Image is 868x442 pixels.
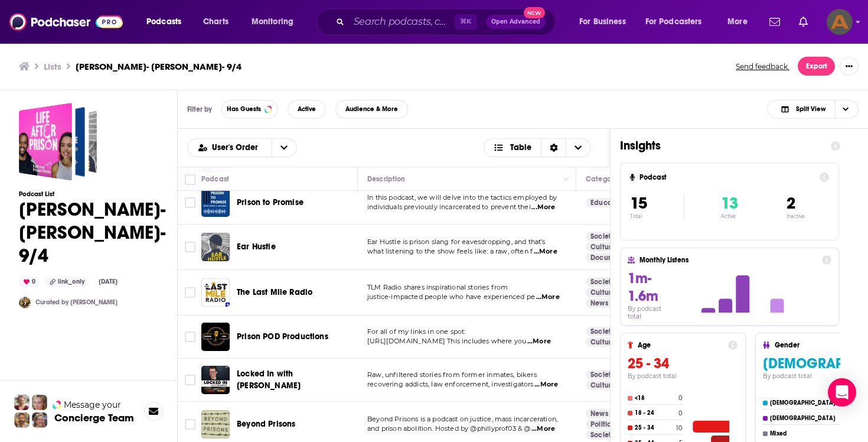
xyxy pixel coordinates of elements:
[721,193,738,213] span: 13
[19,198,165,267] h1: [PERSON_NAME]- [PERSON_NAME]- 9/4
[531,424,555,434] span: ...More
[237,331,328,342] span: Prison POD Productions
[510,144,531,152] span: Table
[227,106,261,112] span: Has Guests
[827,9,853,35] button: Show profile menu
[630,193,647,213] span: 15
[367,247,533,255] span: what listening to the show feels like: a raw, often f
[19,103,97,181] span: Ainsley Shea- Mitch Pearlstein- 9/4
[185,375,195,385] span: Toggle select row
[54,412,134,424] h3: Concierge Team
[19,277,40,287] div: 0
[345,106,398,112] span: Audience & More
[237,197,304,209] a: Prison to Promise
[840,57,859,76] button: Show More Button
[678,394,683,402] h4: 0
[237,242,276,252] span: Ear Hustle
[201,233,230,261] a: Ear Hustle
[201,188,230,217] img: Prison to Promise
[19,297,31,308] img: SydneyDemo
[237,419,295,429] span: Beyond Prisons
[32,412,47,428] img: Barbara Profile
[635,409,676,417] h4: 18 - 24
[586,288,620,297] a: Culture
[727,14,748,30] span: More
[35,298,118,306] a: Curated by [PERSON_NAME]
[45,277,89,287] div: link_only
[201,172,229,186] div: Podcast
[367,424,530,433] span: and prison abolition. Hosted by @phillyprof03 & @
[639,256,817,264] h4: Monthly Listens
[185,287,195,298] span: Toggle select row
[367,327,465,336] span: For all of my links in one spot:
[367,292,535,301] span: justice-impacted people who have experienced pe
[770,430,838,437] h4: Mixed
[827,9,853,35] img: User Profile
[367,283,508,291] span: TLM Radio shares inspirational stories from
[527,337,551,346] span: ...More
[195,12,236,31] a: Charts
[586,420,619,429] a: Politics
[9,11,123,33] img: Podchaser - Follow, Share and Rate Podcasts
[586,370,619,379] a: Society
[367,238,546,246] span: Ear Hustle is prison slang for eavesdropping, and that’s
[237,287,312,298] a: The Last Mile Radio
[298,106,316,112] span: Active
[586,172,622,186] div: Categories
[719,12,762,31] button: open menu
[638,12,719,31] button: open menu
[272,139,296,157] button: open menu
[349,12,455,31] input: Search podcasts, credits, & more...
[484,138,592,157] button: Choose View
[288,100,326,119] button: Active
[203,14,229,30] span: Charts
[221,100,278,119] button: Has Guests
[237,197,304,207] span: Prison to Promise
[237,368,354,392] a: Locked In with [PERSON_NAME]
[628,372,738,380] h4: By podcast total
[628,305,676,320] h4: By podcast total
[237,331,328,343] a: Prison POD Productions
[586,242,620,252] a: Culture
[32,395,47,410] img: Jules Profile
[201,366,230,394] img: Locked In with Ian Bick
[201,410,230,438] img: Beyond Prisons
[531,203,555,212] span: ...More
[798,57,835,76] button: Export
[732,61,793,71] button: Send feedback.
[559,172,573,186] button: Column Actions
[767,100,859,119] button: Choose View
[586,253,641,262] a: Documentary
[639,173,815,181] h4: Podcast
[524,7,545,18] span: New
[185,419,195,430] span: Toggle select row
[586,298,613,308] a: News
[44,61,61,72] a: Lists
[721,213,738,219] p: Active
[367,172,405,186] div: Description
[676,424,683,432] h4: 10
[201,278,230,307] a: The Last Mile Radio
[765,12,785,32] a: Show notifications dropdown
[491,19,540,25] span: Open Advanced
[335,100,408,119] button: Audience & More
[212,144,262,152] span: User's Order
[628,269,658,305] span: 1m-1.6m
[252,14,293,30] span: Monitoring
[635,424,674,431] h4: 25 - 34
[94,277,122,287] div: [DATE]
[787,193,795,213] span: 2
[586,327,619,336] a: Society
[187,138,297,157] h2: Choose List sort
[14,412,30,428] img: Jon Profile
[536,292,560,302] span: ...More
[586,381,620,390] a: Culture
[237,418,295,430] a: Beyond Prisons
